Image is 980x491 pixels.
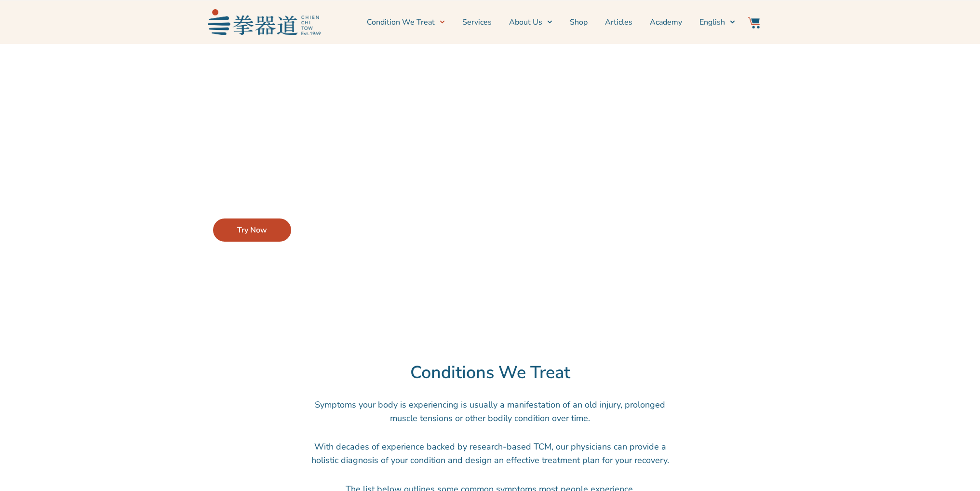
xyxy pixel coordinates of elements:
[309,398,671,425] p: Symptoms your body is experiencing is usually a manifestation of an old injury, prolonged muscle ...
[325,10,735,34] nav: Menu
[213,136,429,157] h2: Does something feel off?
[213,166,429,193] p: Let our Symptom Checker recommend effective treatments for your conditions.
[699,10,735,34] a: English
[650,10,682,34] a: Academy
[148,362,832,383] h2: Conditions We Treat
[367,10,445,34] a: Condition We Treat
[605,10,632,34] a: Articles
[748,17,760,28] img: Website Icon-03
[509,10,552,34] a: About Us
[570,10,588,34] a: Shop
[309,440,671,467] p: With decades of experience backed by research-based TCM, our physicians can provide a holistic di...
[213,218,291,242] a: Try Now
[699,16,725,28] span: English
[462,10,492,34] a: Services
[237,224,267,236] span: Try Now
